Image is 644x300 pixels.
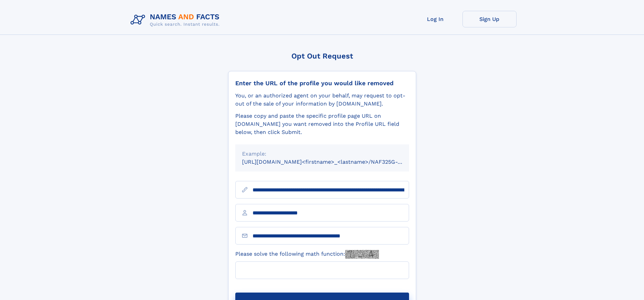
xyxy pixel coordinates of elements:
img: Logo Names and Facts [128,11,225,29]
a: Sign Up [462,11,517,27]
div: Example: [242,150,402,158]
div: Opt Out Request [228,52,416,60]
div: You, or an authorized agent on your behalf, may request to opt-out of the sale of your informatio... [235,92,409,108]
a: Log In [408,11,462,27]
div: Enter the URL of the profile you would like removed [235,79,409,87]
small: [URL][DOMAIN_NAME]<firstname>_<lastname>/NAF325G-xxxxxxxx [242,159,422,165]
label: Please solve the following math function: [235,250,379,259]
div: Please copy and paste the specific profile page URL on [DOMAIN_NAME] you want removed into the Pr... [235,112,409,136]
